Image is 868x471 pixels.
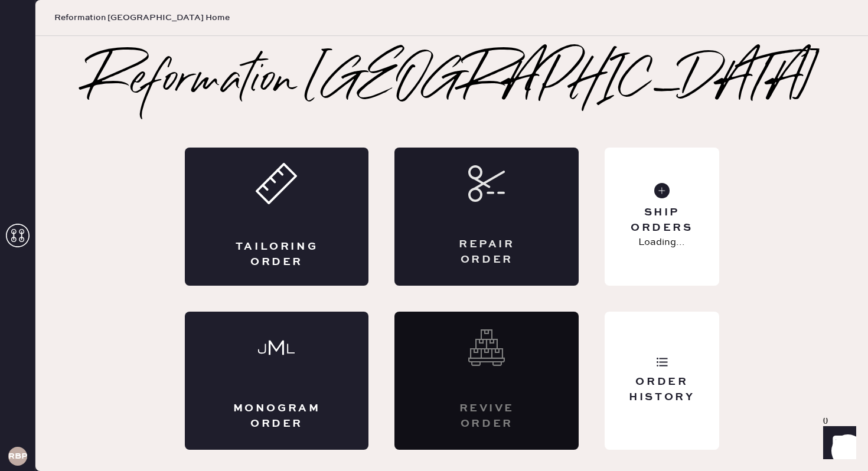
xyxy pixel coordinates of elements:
div: Monogram Order [232,401,322,431]
h2: Reformation [GEOGRAPHIC_DATA] [87,58,817,105]
div: Ship Orders [614,205,709,235]
span: Reformation [GEOGRAPHIC_DATA] Home [54,12,230,24]
div: Interested? Contact us at care@hemster.co [394,312,579,450]
div: Revive order [442,401,531,431]
p: Loading... [638,235,685,250]
iframe: Front Chat [812,418,863,469]
div: Order History [614,375,709,404]
div: Tailoring Order [232,240,322,269]
div: Repair Order [442,237,531,267]
h3: RBPA [8,452,27,460]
